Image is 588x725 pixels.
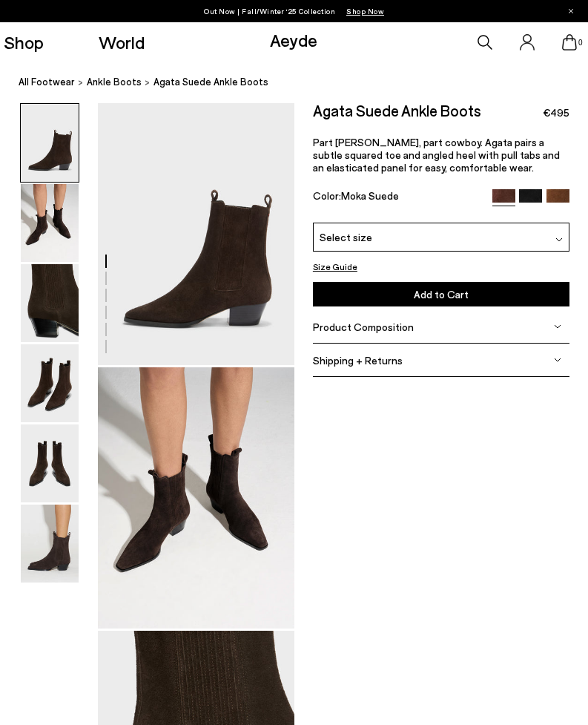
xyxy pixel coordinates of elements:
img: Agata Suede Ankle Boots - Image 4 [21,344,79,422]
span: 0 [577,39,584,47]
img: svg%3E [554,356,561,364]
nav: breadcrumb [19,62,588,103]
a: Aeyde [270,29,317,50]
p: Part [PERSON_NAME], part cowboy. Agata pairs a subtle squared toe and angled heel with pull tabs ... [313,136,569,174]
a: World [99,33,145,51]
span: Shipping + Returns [313,354,403,367]
span: Product Composition [313,321,414,333]
span: Add to Cart [414,288,469,301]
span: Agata Suede Ankle Boots [153,74,268,90]
a: Shop [4,33,44,51]
button: Add to Cart [313,282,569,306]
p: Out Now | Fall/Winter ‘25 Collection [204,4,384,19]
a: 0 [562,34,577,50]
button: Size Guide [313,259,357,274]
img: svg%3E [554,323,561,330]
a: All Footwear [19,74,75,90]
h2: Agata Suede Ankle Boots [313,103,481,118]
span: Select size [320,229,372,245]
div: Color: [313,189,485,206]
span: Moka Suede [341,189,399,202]
img: Agata Suede Ankle Boots - Image 2 [21,184,79,262]
a: ankle boots [87,74,142,90]
img: Agata Suede Ankle Boots - Image 1 [21,104,79,182]
img: Agata Suede Ankle Boots - Image 5 [21,424,79,502]
span: Navigate to /collections/new-in [346,7,384,16]
img: Agata Suede Ankle Boots - Image 3 [21,264,79,342]
img: Agata Suede Ankle Boots - Image 6 [21,505,79,583]
span: ankle boots [87,76,142,88]
img: svg%3E [555,236,563,243]
span: €495 [543,105,569,120]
